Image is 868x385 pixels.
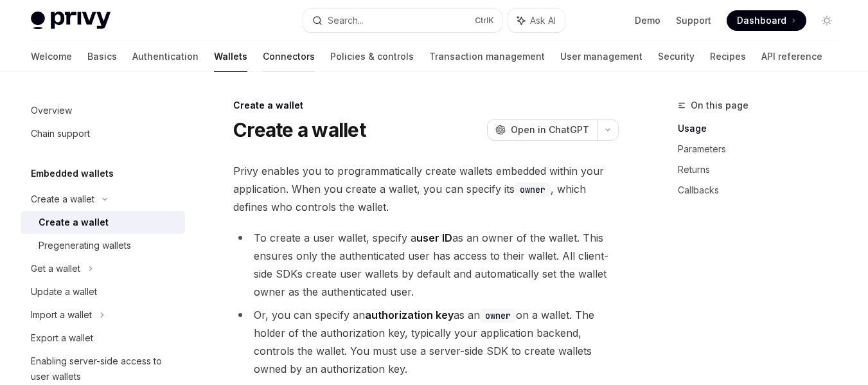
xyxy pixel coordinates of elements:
span: On this page [691,98,748,113]
span: Privy enables you to programmatically create wallets embedded within your application. When you c... [233,162,619,216]
a: API reference [761,41,822,72]
a: Transaction management [429,41,545,72]
a: Parameters [678,139,847,159]
a: Demo [635,14,660,27]
a: Chain support [21,122,185,145]
a: Authentication [132,41,199,72]
a: Wallets [214,41,247,72]
div: Pregenerating wallets [39,238,131,253]
button: Toggle dark mode [817,10,837,31]
li: To create a user wallet, specify a as an owner of the wallet. This ensures only the authenticated... [233,229,619,301]
button: Ask AI [508,9,565,32]
span: Ctrl K [475,15,494,26]
div: Chain support [31,126,90,141]
img: light logo [31,12,111,30]
code: owner [480,309,516,323]
a: Dashboard [727,10,806,31]
a: User management [560,41,642,72]
span: Dashboard [737,14,786,27]
button: Open in ChatGPT [487,119,597,141]
li: Or, you can specify an as an on a wallet. The holder of the authorization key, typically your app... [233,306,619,378]
div: Export a wallet [31,330,93,346]
div: Update a wallet [31,284,97,300]
a: Support [676,14,711,27]
a: Policies & controls [330,41,414,72]
a: Connectors [263,41,315,72]
a: Welcome [31,41,72,72]
a: Security [658,41,695,72]
div: Create a wallet [233,99,619,112]
strong: authorization key [365,309,454,321]
a: Usage [678,118,847,139]
a: Export a wallet [21,327,185,350]
h5: Embedded wallets [31,166,114,181]
a: Callbacks [678,180,847,201]
a: Create a wallet [21,211,185,234]
div: Create a wallet [31,192,94,207]
code: owner [515,183,551,197]
strong: user ID [416,231,452,244]
div: Enabling server-side access to user wallets [31,354,177,384]
button: Search...CtrlK [303,9,502,32]
div: Import a wallet [31,307,92,323]
span: Ask AI [530,14,556,27]
a: Basics [87,41,117,72]
div: Create a wallet [39,215,109,230]
a: Overview [21,99,185,122]
a: Recipes [710,41,746,72]
div: Search... [328,13,364,28]
div: Overview [31,103,72,118]
div: Get a wallet [31,261,80,276]
span: Open in ChatGPT [511,123,589,136]
h1: Create a wallet [233,118,366,141]
a: Returns [678,159,847,180]
a: Update a wallet [21,280,185,303]
a: Pregenerating wallets [21,234,185,257]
